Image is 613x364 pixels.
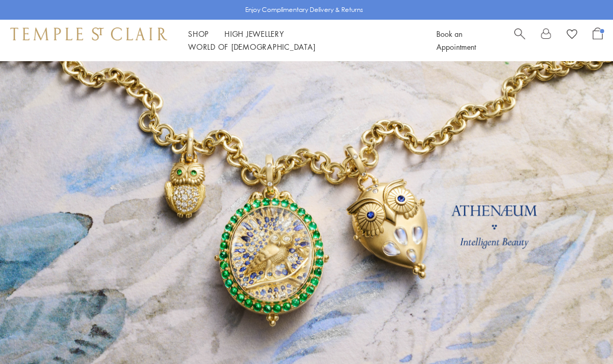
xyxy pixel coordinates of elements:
a: High JewelleryHigh Jewellery [224,29,284,39]
a: Book an Appointment [436,29,476,52]
iframe: Gorgias live chat messenger [561,315,603,354]
a: Open Shopping Bag [593,27,603,53]
img: Temple St. Clair [10,27,167,40]
a: View Wishlist [567,27,577,43]
nav: Main navigation [188,27,413,53]
a: ShopShop [188,29,209,39]
a: World of [DEMOGRAPHIC_DATA]World of [DEMOGRAPHIC_DATA] [188,41,315,52]
a: Search [514,27,525,53]
p: Enjoy Complimentary Delivery & Returns [245,5,363,15]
